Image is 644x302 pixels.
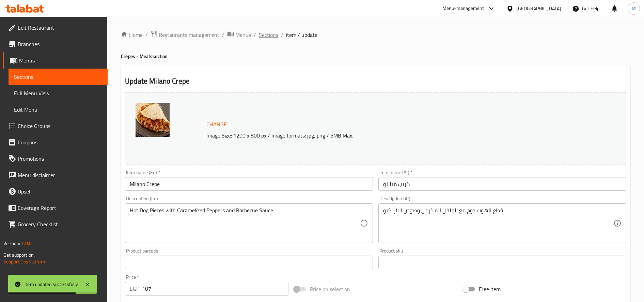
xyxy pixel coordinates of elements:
[383,207,613,240] textarea: قطع الهوت دوج مع الفلفل المكرمل وصوص الباربكيو
[9,101,108,118] a: Edit Menu
[18,24,102,32] span: Edit Restaurant
[18,122,102,130] span: Choice Groups
[18,40,102,48] span: Branches
[442,4,484,13] div: Menu-management
[14,73,102,81] span: Sections
[3,134,108,150] a: Coupons
[18,171,102,179] span: Menu disclaimer
[378,256,626,269] input: Please enter product sku
[254,31,256,39] li: /
[136,103,170,137] img: a482a4ef6e63484088e0bff5e638915460393629671.jpg
[21,239,32,248] span: 1.0.0
[18,138,102,146] span: Coupons
[632,5,636,12] span: M
[3,52,108,69] a: Menus
[19,56,102,64] span: Menus
[235,31,251,39] span: Menus
[3,19,108,36] a: Edit Restaurant
[121,31,143,39] a: Home
[3,167,108,183] a: Menu disclaimer
[18,204,102,212] span: Coverage Report
[206,119,227,129] span: Change
[9,85,108,101] a: Full Menu View
[222,31,224,39] li: /
[3,150,108,167] a: Promotions
[125,177,373,191] input: Enter name En
[204,131,564,140] p: Image Size: 1200 x 800 px / Image formats: jpg, png / 5MB Max.
[3,239,20,248] span: Version:
[227,30,251,39] a: Menus
[9,69,108,85] a: Sections
[286,31,317,39] span: item / update
[479,285,501,293] span: Free item
[3,257,47,266] a: Support.OpsPlatform
[281,31,283,39] li: /
[142,282,288,296] input: Please enter price
[3,216,108,232] a: Grocery Checklist
[130,285,139,293] p: EGP
[14,105,102,114] span: Edit Menu
[516,5,561,12] div: [GEOGRAPHIC_DATA]
[310,285,350,293] span: Price on selection
[159,31,219,39] span: Restaurants management
[125,76,626,86] h2: Update Milano Crepe
[151,30,219,39] a: Restaurants management
[125,256,373,269] input: Please enter product barcode
[259,31,278,39] a: Sections
[3,118,108,134] a: Choice Groups
[18,220,102,228] span: Grocery Checklist
[145,31,148,39] li: /
[130,207,360,240] textarea: Hot Dog Pieces with Caramelized Peppers and Barbecue Sauce
[204,117,230,131] button: Change
[14,89,102,97] span: Full Menu View
[18,155,102,163] span: Promotions
[18,187,102,196] span: Upsell
[121,30,630,39] nav: breadcrumb
[3,36,108,52] a: Branches
[25,281,78,288] div: Item updated successfully
[3,250,35,259] span: Get support on:
[3,200,108,216] a: Coverage Report
[3,183,108,200] a: Upsell
[378,177,626,191] input: Enter name Ar
[121,53,630,60] h4: Crepes - Meats section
